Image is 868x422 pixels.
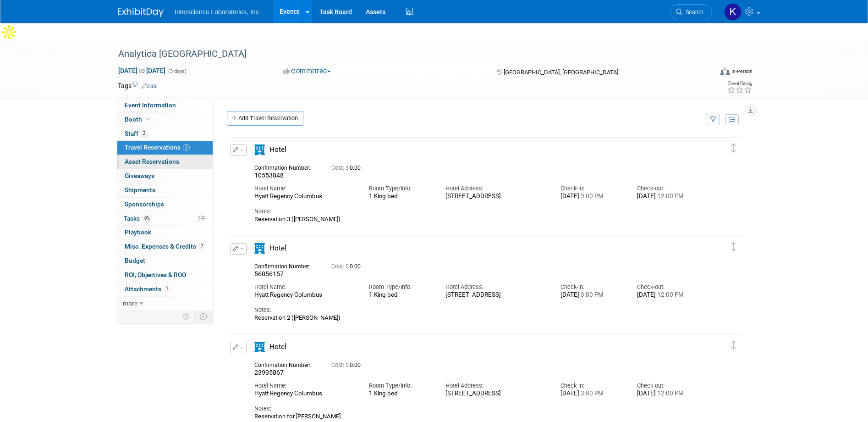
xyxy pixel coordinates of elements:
[117,198,213,211] a: Sponsorships
[731,144,736,153] i: Click and drag to move item
[254,369,284,376] span: 23995867
[117,141,213,155] a: Travel Reservations3
[125,186,155,194] span: Shipments
[125,243,205,250] span: Misc. Expenses & Credits
[579,291,604,298] span: 3:00 PM
[117,212,213,226] a: Tasks0%
[710,117,716,123] i: Filter by Traveler
[254,413,700,420] div: Reservation for [PERSON_NAME]
[198,243,205,250] span: 7
[656,390,684,397] span: 12:00 PM
[125,228,151,236] span: Playbook
[331,263,350,270] span: Cost: $
[254,193,355,200] div: Hyatt Regency Columbus
[445,283,546,291] div: Hotel Address:
[724,3,742,21] img: Katrina Salka
[167,68,187,74] span: (3 days)
[117,297,213,311] a: more
[137,67,146,74] span: to
[254,382,355,390] div: Hotel Name:
[331,362,350,368] span: Cost: $
[560,193,623,200] div: [DATE]
[369,291,432,299] div: 1 King bed
[369,193,432,200] div: 1 King bed
[280,67,335,76] button: Committed
[269,343,286,351] span: Hotel
[254,405,700,413] div: Notes:
[254,283,355,291] div: Hotel Name:
[445,382,546,390] div: Hotel Address:
[269,145,286,154] span: Hotel
[670,4,712,20] a: Search
[117,113,213,127] a: Booth
[142,215,152,222] span: 0%
[369,283,432,291] div: Room Type/Info:
[254,390,355,398] div: Hyatt Regency Columbus
[164,285,170,292] span: 1
[194,311,213,322] td: Toggle Event Tabs
[445,193,546,200] div: [STREET_ADDRESS]
[731,242,736,251] i: Click and drag to move item
[720,67,730,75] img: Format-Inperson.png
[727,81,752,86] div: Event Rating
[117,254,213,268] a: Budget
[682,9,703,16] span: Search
[125,158,179,165] span: Asset Reservations
[445,291,546,299] div: [STREET_ADDRESS]
[254,261,318,270] div: Confirmation Number:
[658,66,753,80] div: Event Format
[560,390,623,398] div: [DATE]
[254,306,700,314] div: Notes:
[125,101,176,109] span: Event Information
[125,271,186,278] span: ROI, Objectives & ROO
[560,382,623,390] div: Check-in:
[125,285,170,293] span: Attachments
[254,216,700,223] div: Reservation 3 ([PERSON_NAME])
[656,291,684,298] span: 12:00 PM
[117,226,213,239] a: Playbook
[369,184,432,193] div: Room Type/Info:
[117,268,213,282] a: ROI, Objectives & ROO
[125,200,164,208] span: Sponsorships
[254,291,355,299] div: Hyatt Regency Columbus
[254,270,284,278] span: 56056157
[125,130,148,137] span: Staff
[123,300,137,307] span: more
[175,8,259,16] span: Interscience Laboratories, Inc
[118,67,166,75] span: [DATE] [DATE]
[637,283,700,291] div: Check-out:
[117,127,213,141] a: Staff2
[227,111,303,126] a: Add Travel Reservation
[254,207,700,216] div: Notes:
[254,359,318,369] div: Confirmation Number:
[656,193,684,200] span: 12:00 PM
[115,46,698,62] div: Analytica [GEOGRAPHIC_DATA]
[369,382,432,390] div: Room Type/Info:
[117,169,213,183] a: Giveaways
[254,144,265,155] i: Hotel
[254,243,265,254] i: Hotel
[579,390,604,397] span: 3:00 PM
[637,184,700,193] div: Check-out:
[637,193,700,200] div: [DATE]
[117,240,213,254] a: Misc. Expenses & Credits7
[560,283,623,291] div: Check-in:
[731,341,736,350] i: Click and drag to move item
[118,8,164,17] img: ExhibitDay
[637,390,700,398] div: [DATE]
[445,390,546,398] div: [STREET_ADDRESS]
[331,165,350,171] span: Cost: $
[637,291,700,299] div: [DATE]
[183,144,190,151] span: 3
[504,69,618,76] span: [GEOGRAPHIC_DATA], [GEOGRAPHIC_DATA]
[142,83,157,89] a: Edit
[117,99,213,112] a: Event Information
[560,184,623,193] div: Check-in:
[125,257,145,264] span: Budget
[560,291,623,299] div: [DATE]
[254,172,284,179] span: 10553848
[118,81,157,90] td: Tags
[254,184,355,193] div: Hotel Name:
[146,117,151,122] i: Booth reservation complete
[254,314,700,322] div: Reservation 2 ([PERSON_NAME])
